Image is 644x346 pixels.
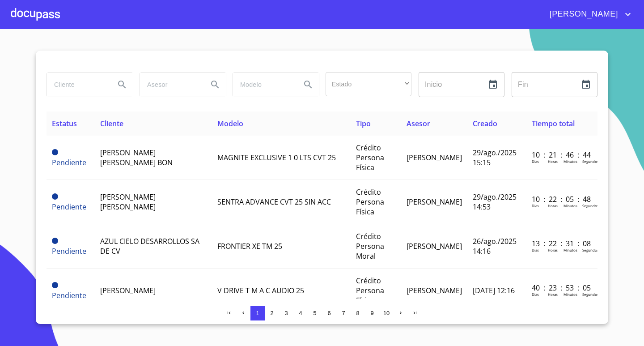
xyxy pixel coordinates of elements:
span: Crédito Persona Moral [356,231,384,261]
span: 29/ago./2025 15:15 [473,148,517,167]
span: Estatus [52,119,77,128]
div: ​ [326,72,411,96]
span: 5 [313,310,316,316]
span: Pendiente [52,282,58,288]
span: Crédito Persona Física [356,187,384,217]
p: 10 : 22 : 05 : 48 [532,194,592,204]
button: Search [297,74,319,95]
p: Dias [532,159,539,164]
span: Creado [473,119,497,128]
span: Asesor [407,119,430,128]
span: [PERSON_NAME] [PERSON_NAME] [100,192,156,212]
span: Pendiente [52,246,86,256]
button: account of current user [543,7,633,21]
p: Minutos [563,292,577,297]
span: [PERSON_NAME] [407,153,462,162]
span: 8 [356,310,359,316]
button: Search [111,74,133,95]
p: Horas [548,203,558,208]
p: 10 : 21 : 46 : 44 [532,150,592,160]
span: 4 [299,310,302,316]
span: FRONTIER XE TM 25 [217,241,282,251]
span: Pendiente [52,193,58,200]
span: [PERSON_NAME] [407,241,462,251]
span: Cliente [100,119,123,128]
p: Horas [548,159,558,164]
span: 7 [342,310,345,316]
span: Tipo [356,119,371,128]
p: Segundos [582,292,599,297]
span: AZUL CIELO DESARROLLOS SA DE CV [100,236,199,256]
span: [PERSON_NAME] [407,286,462,295]
button: 6 [322,306,336,320]
span: [PERSON_NAME] [407,197,462,207]
span: 2 [270,310,273,316]
span: Tiempo total [532,119,575,128]
span: 26/ago./2025 14:16 [473,236,517,256]
span: 29/ago./2025 14:53 [473,192,517,212]
button: 2 [265,306,279,320]
p: 13 : 22 : 31 : 08 [532,239,592,248]
span: SENTRA ADVANCE CVT 25 SIN ACC [217,197,331,207]
button: 8 [351,306,365,320]
span: 3 [284,310,288,316]
span: [PERSON_NAME] [100,286,156,295]
span: [DATE] 12:16 [473,286,515,295]
span: Pendiente [52,149,58,155]
button: Search [204,74,226,95]
button: 5 [308,306,322,320]
p: 40 : 23 : 53 : 05 [532,283,592,293]
button: 4 [293,306,308,320]
button: 10 [379,306,394,320]
span: 9 [370,310,373,316]
span: Pendiente [52,290,86,300]
p: Segundos [582,248,599,252]
input: search [47,73,108,97]
p: Dias [532,203,539,208]
p: Dias [532,248,539,252]
span: Pendiente [52,238,58,244]
p: Segundos [582,159,599,164]
span: Crédito Persona Física [356,276,384,305]
span: 10 [383,310,390,316]
button: 7 [336,306,351,320]
span: 1 [256,310,259,316]
p: Dias [532,292,539,297]
p: Minutos [563,203,577,208]
p: Minutos [563,159,577,164]
p: Minutos [563,248,577,252]
button: 1 [250,306,265,320]
span: [PERSON_NAME] [PERSON_NAME] BON [100,148,173,167]
span: Pendiente [52,202,86,212]
input: search [140,73,201,97]
span: [PERSON_NAME] [543,7,623,21]
input: search [233,73,294,97]
span: Modelo [217,119,243,128]
button: 3 [279,306,293,320]
span: V DRIVE T M A C AUDIO 25 [217,286,304,295]
p: Horas [548,292,558,297]
span: 6 [327,310,330,316]
p: Segundos [582,203,599,208]
span: Pendiente [52,158,86,167]
span: Crédito Persona Física [356,143,384,172]
button: 9 [365,306,379,320]
p: Horas [548,248,558,252]
span: MAGNITE EXCLUSIVE 1 0 LTS CVT 25 [217,153,336,162]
